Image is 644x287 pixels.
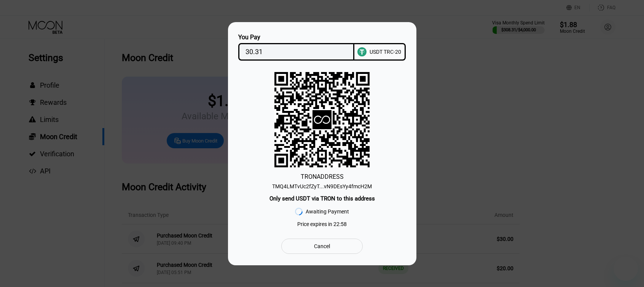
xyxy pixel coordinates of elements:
[297,221,347,227] div: Price expires in
[272,180,372,189] div: TMQ4LMTvUc2fZyT...vN9DEsYy4fmcH2M
[269,195,375,202] div: Only send USDT via TRON to this address
[281,239,362,254] div: Cancel
[370,49,401,55] div: USDT TRC-20
[238,34,354,41] div: You Pay
[333,221,347,227] span: 22 : 58
[301,173,344,180] div: TRON ADDRESS
[614,257,638,281] iframe: Button to launch messaging window
[306,208,349,215] div: Awaiting Payment
[239,34,405,61] div: You PayUSDT TRC-20
[314,243,330,250] div: Cancel
[272,183,372,189] div: TMQ4LMTvUc2fZyT...vN9DEsYy4fmcH2M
